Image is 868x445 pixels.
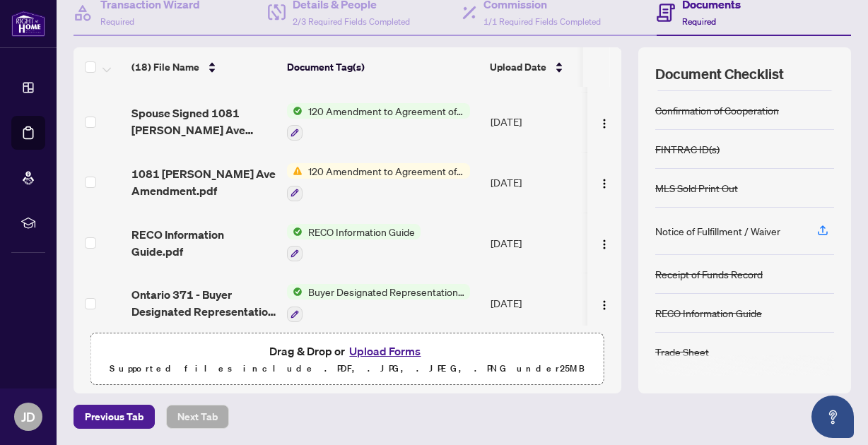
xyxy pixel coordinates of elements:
[74,405,155,429] button: Previous Tab
[593,110,616,133] button: Logo
[11,11,45,37] img: logo
[293,16,410,27] span: 2/3 Required Fields Completed
[287,103,303,119] img: Status Icon
[490,59,546,75] span: Upload Date
[599,178,610,189] img: Logo
[303,224,421,239] span: RECO Information Guide
[91,333,604,386] span: Drag & Drop orUpload FormsSupported files include .PDF, .JPG, .JPEG, .PNG under25MB
[599,118,610,129] img: Logo
[811,396,854,438] button: Open asap
[485,92,584,153] td: [DATE]
[269,342,425,360] span: Drag & Drop or
[485,213,584,273] td: [DATE]
[484,47,583,87] th: Upload Date
[655,102,779,118] div: Confirmation of Cooperation
[593,232,616,254] button: Logo
[21,407,35,427] span: JD
[287,284,303,299] img: Status Icon
[131,105,276,138] span: Spouse Signed 1081 [PERSON_NAME] Ave [PERSON_NAME] Amendment.pdf
[131,286,276,320] span: Ontario 371 - Buyer Designated Representation Agreement - Authority for Purchase or Lease.pdf
[303,284,470,299] span: Buyer Designated Representation Agreement
[655,141,720,157] div: FINTRAC ID(s)
[593,171,616,194] button: Logo
[655,223,780,239] div: Notice of Fulfillment / Waiver
[100,360,595,377] p: Supported files include .PDF, .JPG, .JPEG, .PNG under 25 MB
[166,405,229,429] button: Next Tab
[287,163,303,179] img: Status Icon
[303,103,470,119] span: 120 Amendment to Agreement of Purchase and Sale
[655,64,784,84] span: Document Checklist
[281,47,484,87] th: Document Tag(s)
[303,163,470,179] span: 120 Amendment to Agreement of Purchase and Sale
[126,47,281,87] th: (18) File Name
[599,299,610,311] img: Logo
[287,163,470,201] button: Status Icon120 Amendment to Agreement of Purchase and Sale
[287,103,470,141] button: Status Icon120 Amendment to Agreement of Purchase and Sale
[599,239,610,250] img: Logo
[655,180,738,196] div: MLS Sold Print Out
[287,224,421,262] button: Status IconRECO Information Guide
[85,405,143,428] span: Previous Tab
[655,266,763,282] div: Receipt of Funds Record
[100,16,134,27] span: Required
[682,16,716,27] span: Required
[485,152,584,213] td: [DATE]
[483,16,601,27] span: 1/1 Required Fields Completed
[131,226,276,260] span: RECO Information Guide.pdf
[131,59,199,75] span: (18) File Name
[485,273,584,333] td: [DATE]
[287,224,303,239] img: Status Icon
[131,165,276,199] span: 1081 [PERSON_NAME] Ave Amendment.pdf
[655,305,762,321] div: RECO Information Guide
[655,344,709,360] div: Trade Sheet
[345,342,425,360] button: Upload Forms
[287,284,470,322] button: Status IconBuyer Designated Representation Agreement
[593,292,616,314] button: Logo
